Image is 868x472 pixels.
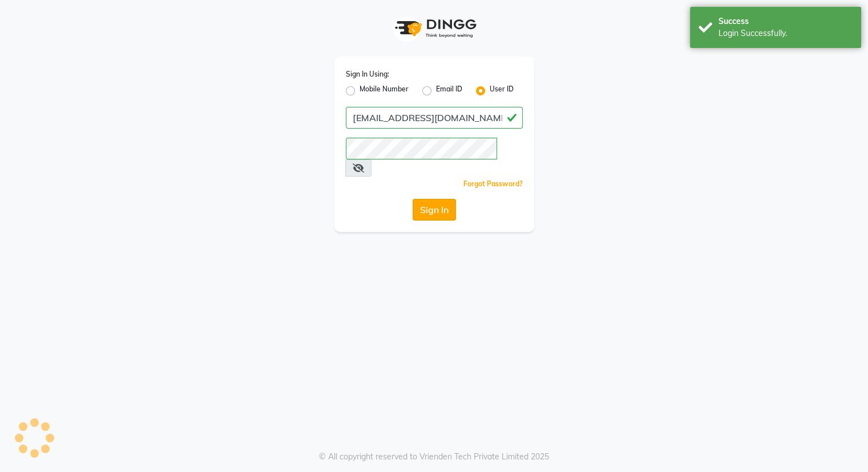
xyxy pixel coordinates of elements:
input: Username [346,138,497,159]
label: Mobile Number [360,84,409,98]
input: Username [346,107,523,129]
div: Login Successfully. [718,27,853,39]
img: logo1.svg [389,11,480,45]
label: Sign In Using: [346,69,389,79]
label: User ID [490,84,514,98]
div: Success [718,15,853,27]
label: Email ID [436,84,462,98]
a: Forgot Password? [463,179,523,188]
button: Sign In [413,199,456,221]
